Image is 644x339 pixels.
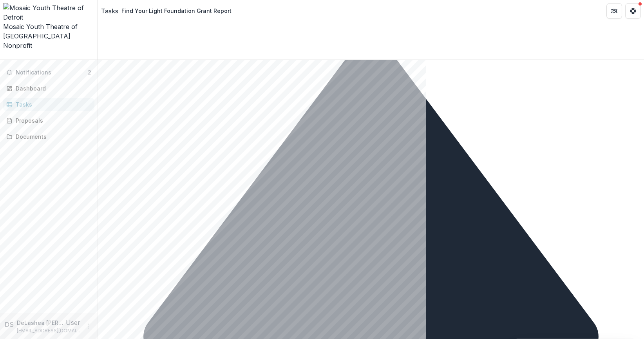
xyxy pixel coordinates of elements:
button: Get Help [625,3,641,19]
span: Notifications [16,69,88,76]
span: 2 [88,69,91,76]
div: Proposals [16,116,88,125]
div: Mosaic Youth Theatre of [GEOGRAPHIC_DATA] [3,22,94,41]
a: Documents [3,130,94,143]
p: [EMAIL_ADDRESS][DOMAIN_NAME] [17,327,80,334]
div: Documents [16,132,88,141]
div: Tasks [16,100,88,109]
img: Mosaic Youth Theatre of Detroit [3,3,94,22]
button: Partners [606,3,622,19]
button: More [83,321,93,331]
p: DeLashea [PERSON_NAME] [17,319,66,327]
span: Nonprofit [3,42,32,49]
div: Dashboard [16,84,88,92]
div: DeLashea Strawder [5,320,14,329]
a: Dashboard [3,82,94,95]
p: User [66,318,80,327]
a: Tasks [3,98,94,111]
button: Notifications2 [3,66,94,79]
a: Proposals [3,114,94,127]
div: Find Your Light Foundation Grant Report [121,7,232,15]
a: Tasks [101,6,118,16]
nav: breadcrumb [101,5,235,16]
